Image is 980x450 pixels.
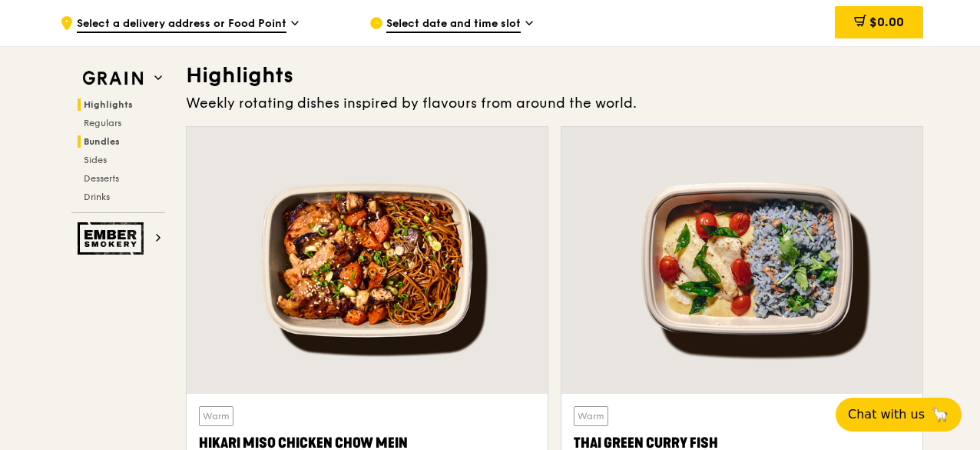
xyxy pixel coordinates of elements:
[84,192,110,202] span: Drinks
[84,155,107,165] span: Sides
[869,15,904,29] span: $0.00
[199,406,233,426] div: Warm
[77,16,286,33] span: Select a delivery address or Food Point
[84,136,120,147] span: Bundles
[574,406,608,426] div: Warm
[836,398,962,432] button: Chat with us🦙
[78,65,148,92] img: Grain web logo
[84,99,133,110] span: Highlights
[931,405,949,424] span: 🦙
[84,118,121,128] span: Regulars
[84,173,119,184] span: Desserts
[386,16,521,33] span: Select date and time slot
[186,92,923,114] div: Weekly rotating dishes inspired by flavours from around the world.
[78,222,148,255] img: Ember Smokery web logo
[848,405,925,424] span: Chat with us
[186,62,923,89] h3: Highlights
